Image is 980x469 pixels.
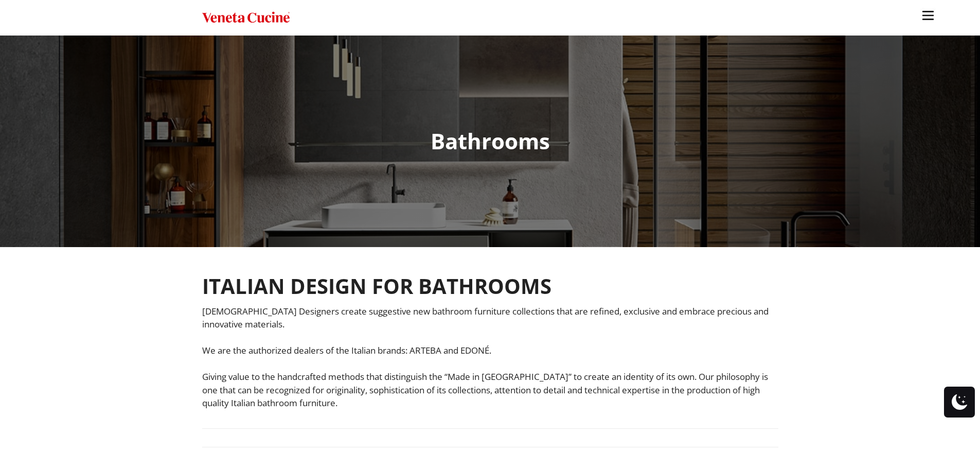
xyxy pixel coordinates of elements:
[202,10,290,25] img: Veneta Cucine USA
[202,305,778,331] p: [DEMOGRAPHIC_DATA] Designers create suggestive new bathroom furniture collections that are refine...
[202,268,551,305] h2: ITALIAN DESIGN FOR BATHROOMS
[202,344,778,357] p: We are the authorized dealers of the Italian brands: ARTEBA and EDONÉ.
[202,370,778,410] p: Giving value to the handcrafted methods that distinguish the “Made in [GEOGRAPHIC_DATA]” to creat...
[920,8,936,23] img: burger-menu-svgrepo-com-30x30.jpg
